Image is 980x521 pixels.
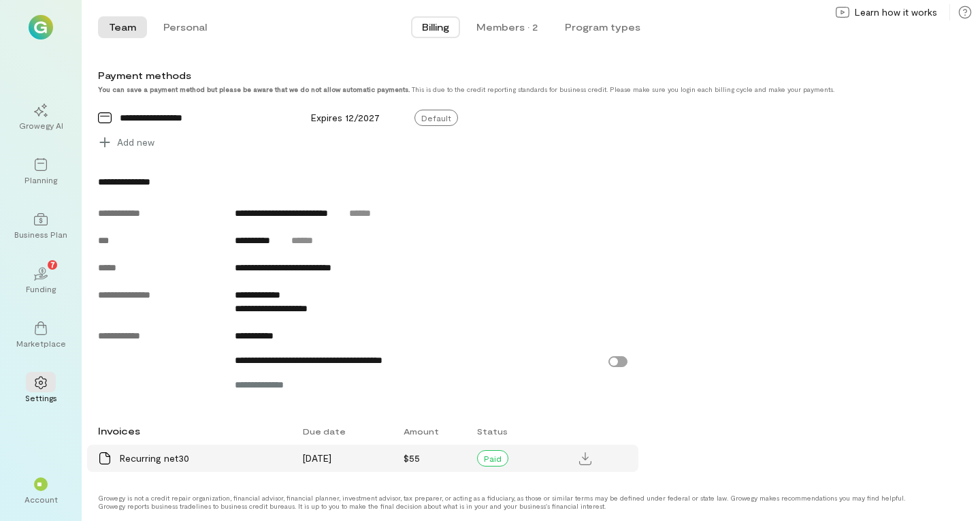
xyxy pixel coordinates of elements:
[477,450,508,467] div: Paid
[395,419,470,443] div: Amount
[16,256,65,305] a: Funding
[50,258,55,270] span: 7
[16,338,66,349] div: Marketplace
[554,16,651,38] button: Program types
[855,5,937,19] span: Learn how it works
[295,419,395,443] div: Due date
[311,112,380,123] span: Expires 12/2027
[404,452,420,464] span: $55
[16,147,65,196] a: Planning
[16,311,65,360] a: Marketplace
[476,20,538,34] div: Members · 2
[303,452,331,464] span: [DATE]
[414,110,458,126] span: Default
[469,419,574,443] div: Status
[98,85,410,93] strong: You can save a payment method but please be aware that we do not allow automatic payments.
[411,16,460,38] button: Billing
[117,136,154,149] span: Add new
[465,16,549,38] button: Members · 2
[24,174,57,185] div: Planning
[98,85,886,93] div: This is due to the credit reporting standards for business credit. Please make sure you login eac...
[16,202,65,251] a: Business Plan
[98,494,915,510] div: Growegy is not a credit repair organization, financial advisor, financial planner, investment adv...
[98,16,147,38] button: Team
[14,229,67,240] div: Business Plan
[16,93,65,142] a: Growegy AI
[16,365,65,414] a: Settings
[25,392,57,403] div: Settings
[422,20,449,34] span: Billing
[90,417,295,445] div: Invoices
[26,283,56,294] div: Funding
[24,494,58,505] div: Account
[19,120,63,131] div: Growegy AI
[120,452,287,465] div: Recurring net30
[98,69,886,82] div: Payment methods
[152,16,218,38] button: Personal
